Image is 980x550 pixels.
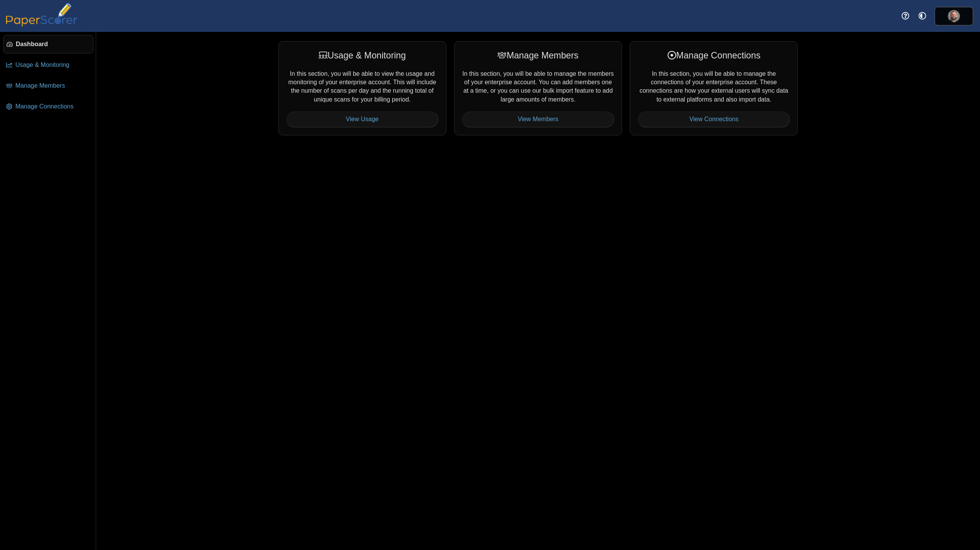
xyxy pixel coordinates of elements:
[3,21,80,28] a: PaperScorer
[462,49,614,62] div: Manage Members
[3,3,80,27] img: PaperScorer
[638,112,790,127] a: View Connections
[3,56,93,74] a: Usage & Monitoring
[286,112,438,127] a: View Usage
[3,35,93,53] a: Dashboard
[15,102,90,111] span: Manage Connections
[286,49,438,62] div: Usage & Monitoring
[16,40,90,48] span: Dashboard
[638,49,790,62] div: Manage Connections
[454,41,622,135] div: In this section, you will be able to manage the members of your enterprise account. You can add m...
[948,10,960,22] span: Beau Runyan
[462,112,614,127] a: View Members
[15,82,90,90] span: Manage Members
[3,77,93,95] a: Manage Members
[278,41,446,135] div: In this section, you will be able to view the usage and monitoring of your enterprise account. Th...
[630,41,798,135] div: In this section, you will be able to manage the connections of your enterprise account. These con...
[935,7,973,25] a: ps.tlhBEEblj2Xb82sh
[948,10,960,22] img: ps.tlhBEEblj2Xb82sh
[3,97,93,116] a: Manage Connections
[15,61,90,69] span: Usage & Monitoring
